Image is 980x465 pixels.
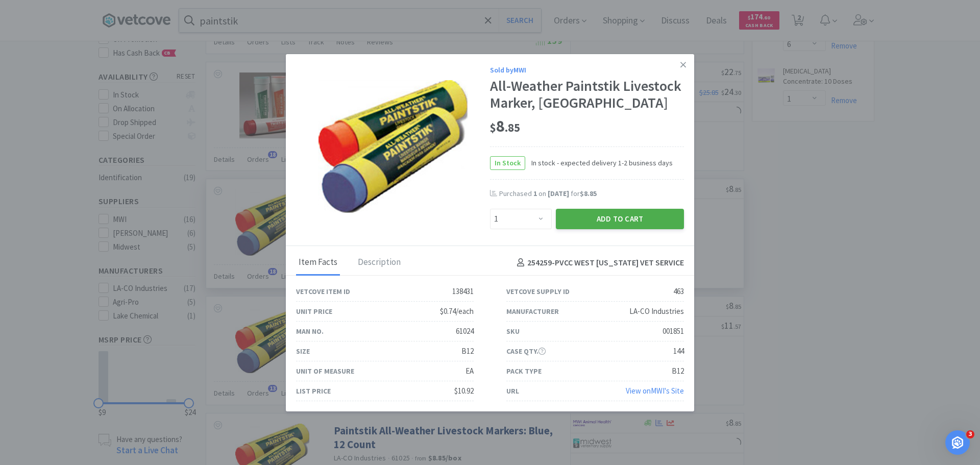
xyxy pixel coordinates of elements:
[452,285,474,298] div: 138431
[663,325,684,337] div: 001851
[296,250,340,276] div: Item Facts
[440,305,474,317] div: $0.74/each
[296,385,331,397] div: List Price
[456,325,474,337] div: 61024
[945,430,970,455] iframe: Intercom live chat
[490,64,684,76] div: Sold by MWI
[454,385,474,397] div: $10.92
[506,385,519,397] div: URL
[626,386,684,396] a: View onMWI's Site
[490,116,520,136] span: 8
[506,346,546,357] div: Case Qty.
[296,306,332,317] div: Unit Price
[355,250,403,276] div: Description
[533,189,537,198] span: 1
[490,120,496,135] span: $
[672,365,684,377] div: B12
[673,345,684,357] div: 144
[966,430,974,438] span: 3
[629,305,684,317] div: LA-CO Industries
[296,286,350,297] div: Vetcove Item ID
[513,256,684,270] h4: 254259 - PVCC WEST [US_STATE] VET SERVICE
[556,209,684,229] button: Add to Cart
[506,326,520,337] div: SKU
[296,346,310,357] div: Size
[490,78,684,112] div: All-Weather Paintstik Livestock Marker, [GEOGRAPHIC_DATA]
[318,80,467,213] img: 67102f86c2a14df4b15be29e0c015346_463.png
[461,345,474,357] div: B12
[673,285,684,298] div: 463
[506,306,559,317] div: Manufacturer
[506,365,542,377] div: Pack Type
[296,365,354,377] div: Unit of Measure
[580,189,597,198] span: $8.85
[525,157,673,168] span: In stock - expected delivery 1-2 business days
[491,157,525,169] span: In Stock
[499,189,684,199] div: Purchased on for
[548,189,569,198] span: [DATE]
[465,365,474,377] div: EA
[296,326,324,337] div: Man No.
[506,286,570,297] div: Vetcove Supply ID
[505,120,520,135] span: . 85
